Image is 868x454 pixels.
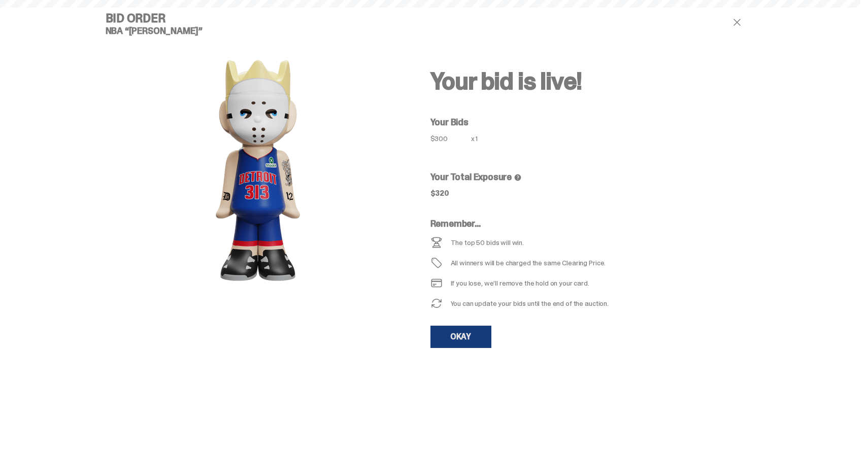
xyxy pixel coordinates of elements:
[430,69,755,93] h2: Your bid is live!
[156,44,359,297] img: product image
[451,300,609,307] div: You can update your bids until the end of the auction.
[430,118,755,127] h5: Your Bids
[451,259,690,266] div: All winners will be charged the same Clearing Price.
[430,326,491,348] a: OKAY
[106,26,410,36] h5: NBA “[PERSON_NAME]”
[106,12,410,24] h4: Bid Order
[451,239,524,246] div: The top 50 bids will win.
[471,135,487,148] div: x 1
[430,190,449,197] div: $320
[430,172,755,182] h5: Your Total Exposure
[430,219,690,228] h5: Remember...
[451,280,589,287] div: If you lose, we’ll remove the hold on your card.
[430,135,471,142] div: $300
